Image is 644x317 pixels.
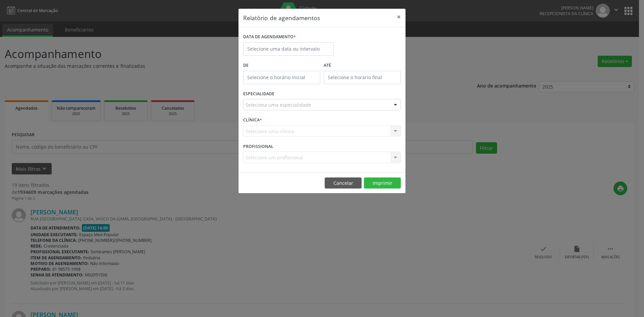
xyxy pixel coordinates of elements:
button: Close [392,9,406,25]
label: DATA DE AGENDAMENTO [243,32,296,42]
label: De [243,60,320,71]
input: Selecione uma data ou intervalo [243,42,334,56]
label: ATÉ [324,60,401,71]
button: Imprimir [364,177,401,189]
label: CLÍNICA [243,115,262,125]
label: PROFISSIONAL [243,141,273,152]
span: Seleciona uma especialidade [246,101,311,108]
h5: Relatório de agendamentos [243,13,320,22]
button: Cancelar [325,177,362,189]
input: Selecione o horário inicial [243,71,320,84]
input: Selecione o horário final [324,71,401,84]
label: ESPECIALIDADE [243,89,274,99]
